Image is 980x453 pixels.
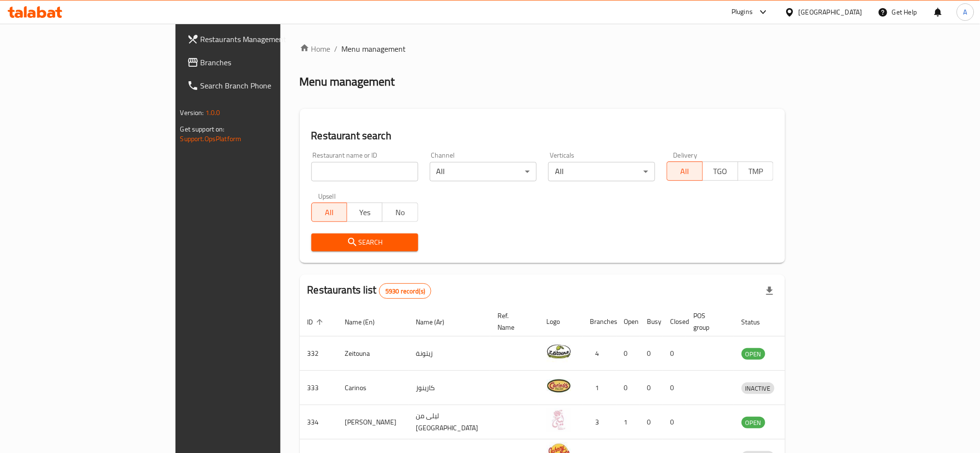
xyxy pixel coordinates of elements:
[616,336,640,371] td: 0
[201,33,332,45] span: Restaurants Management
[742,316,773,328] span: Status
[347,203,382,222] button: Yes
[673,152,698,159] label: Delivery
[583,307,616,336] th: Branches
[640,307,663,336] th: Busy
[742,164,770,178] span: TMP
[583,336,616,371] td: 4
[337,371,409,405] td: Carinos
[539,307,583,336] th: Logo
[663,371,686,405] td: 0
[180,132,242,145] a: Support.OpsPlatform
[319,236,410,248] span: Search
[180,106,204,119] span: Version:
[742,417,765,428] div: OPEN
[640,405,663,439] td: 0
[694,310,722,333] span: POS group
[671,164,699,178] span: All
[640,371,663,405] td: 0
[311,129,774,143] h2: Restaurant search
[337,405,409,439] td: [PERSON_NAME]
[663,307,686,336] th: Closed
[409,405,490,439] td: ليلى من [GEOGRAPHIC_DATA]
[738,161,774,181] button: TMP
[616,371,640,405] td: 0
[667,161,702,181] button: All
[742,349,765,360] span: OPEN
[382,203,418,222] button: No
[201,57,332,68] span: Branches
[616,307,640,336] th: Open
[300,43,786,55] nav: breadcrumb
[179,28,339,51] a: Restaurants Management
[380,287,431,296] span: 5930 record(s)
[964,7,967,17] span: A
[345,316,388,328] span: Name (En)
[351,205,379,219] span: Yes
[386,205,414,219] span: No
[742,383,775,394] span: INACTIVE
[498,310,527,333] span: Ref. Name
[179,74,339,97] a: Search Branch Phone
[311,234,418,251] button: Search
[409,336,490,371] td: زيتونة
[663,405,686,439] td: 0
[663,336,686,371] td: 0
[201,80,332,91] span: Search Branch Phone
[337,336,409,371] td: Zeitouna
[379,283,431,299] div: Total records count
[547,374,571,398] img: Carinos
[430,162,537,181] div: All
[758,279,781,303] div: Export file
[583,405,616,439] td: 3
[311,162,418,181] input: Search for restaurant name or ID..
[342,43,406,55] span: Menu management
[318,193,336,200] label: Upsell
[307,283,432,299] h2: Restaurants list
[300,74,395,89] h2: Menu management
[179,51,339,74] a: Branches
[702,161,738,181] button: TGO
[742,417,765,428] span: OPEN
[416,316,457,328] span: Name (Ar)
[409,371,490,405] td: كارينوز
[799,7,863,17] div: [GEOGRAPHIC_DATA]
[742,348,765,360] div: OPEN
[316,205,343,219] span: All
[731,6,753,18] div: Plugins
[547,408,571,432] img: Leila Min Lebnan
[307,316,326,328] span: ID
[548,162,655,181] div: All
[180,123,225,135] span: Get support on:
[547,339,571,364] img: Zeitouna
[616,405,640,439] td: 1
[583,371,616,405] td: 1
[205,106,220,119] span: 1.0.0
[707,164,734,178] span: TGO
[640,336,663,371] td: 0
[311,203,347,222] button: All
